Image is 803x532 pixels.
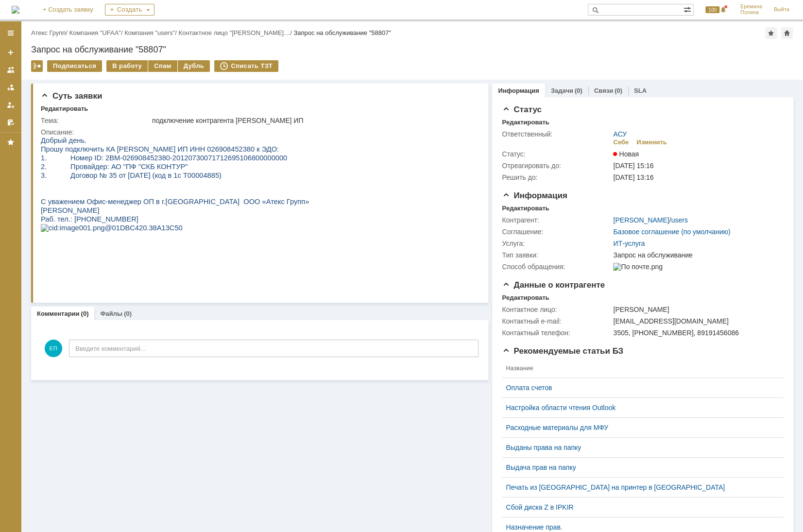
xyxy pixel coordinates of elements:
[124,310,132,317] div: (0)
[502,173,611,181] div: Решить до:
[502,306,611,313] div: Контактное лицо:
[613,240,645,247] a: ИТ-услуга
[502,280,605,290] span: Данные о контрагенте
[179,29,290,36] a: Контактное лицо "[PERSON_NAME]…
[41,105,88,113] div: Редактировать
[3,97,18,113] a: Мои заявки
[12,6,19,14] img: logo
[506,404,772,412] a: Настройка области чтения Outlook
[502,130,611,138] div: Ответственный:
[69,29,121,36] a: Компания "UFAA"
[740,4,762,10] span: Еремина
[740,10,762,16] span: Полина
[613,216,687,224] div: /
[502,216,611,224] div: Контрагент:
[613,150,639,158] span: Новая
[3,80,18,95] a: Заявки в моей ответственности
[41,117,150,124] div: Тема:
[31,60,43,72] div: Работа с массовостью
[498,87,539,94] a: Информация
[502,105,541,114] span: Статус
[3,115,18,130] a: Мои согласования
[502,205,549,212] div: Редактировать
[105,4,154,16] div: Создать
[765,27,777,39] div: Добавить в избранное
[613,130,627,138] a: АСУ
[100,310,122,317] a: Файлы
[634,87,647,94] a: SLA
[502,263,611,271] div: Способ обращения:
[81,310,89,317] div: (0)
[636,138,667,146] div: Изменить
[12,6,19,14] a: Перейти на домашнюю страницу
[502,251,611,259] div: Тип заявки:
[31,29,66,36] a: Атекс Групп
[613,329,779,337] div: 3505, [PHONE_NUMBER], 89191456086
[781,27,793,39] div: Сделать домашней страницей
[613,228,730,236] a: Базовое соглашение (по умолчанию)
[31,45,793,54] div: Запрос на обслуживание "58807"
[502,359,776,378] th: Название
[502,162,611,170] div: Отреагировать до:
[502,150,611,158] div: Статус:
[502,329,611,337] div: Контактный телефон:
[613,162,653,170] span: [DATE] 15:16
[506,483,772,491] a: Печать из [GEOGRAPHIC_DATA] на принтер в [GEOGRAPHIC_DATA]
[613,251,779,259] div: Запрос на обслуживание
[3,45,18,60] a: Создать заявку
[506,523,772,531] a: Назначение прав.
[551,87,573,94] a: Задачи
[613,138,629,146] div: Себе
[506,424,772,431] a: Расходные материалы для МФУ
[502,228,611,236] div: Соглашение:
[613,263,662,271] img: По почте.png
[575,87,582,94] div: (0)
[41,91,102,101] span: Суть заявки
[3,62,18,78] a: Заявки на командах
[502,294,549,302] div: Редактировать
[31,29,69,36] div: /
[594,87,613,94] a: Связи
[506,503,772,511] a: Сбой диска Z в IPKIR
[502,119,549,126] div: Редактировать
[41,128,476,136] div: Описание:
[124,29,175,36] a: Компания "users"
[152,117,474,124] div: подключение контрагента [PERSON_NAME] ИП
[613,173,653,181] span: [DATE] 13:16
[683,4,693,14] span: Расширенный поиск
[502,240,611,247] div: Услуга:
[502,317,611,325] div: Контактный e-mail:
[124,29,178,36] div: /
[37,310,80,317] a: Комментарии
[613,317,779,325] div: [EMAIL_ADDRESS][DOMAIN_NAME]
[502,346,623,356] span: Рекомендуемые статьи БЗ
[613,216,669,224] a: [PERSON_NAME]
[506,444,772,451] a: Выданы права на папку
[293,29,391,36] div: Запрос на обслуживание "58807"
[179,29,294,36] div: /
[502,191,567,200] span: Информация
[671,216,687,224] a: users
[45,340,62,357] span: ЕП
[613,306,779,313] div: [PERSON_NAME]
[69,29,125,36] div: /
[615,87,622,94] div: (0)
[506,463,772,471] a: Выдача прав на папку
[506,384,772,392] a: Оплата счетов
[705,6,719,13] span: 100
